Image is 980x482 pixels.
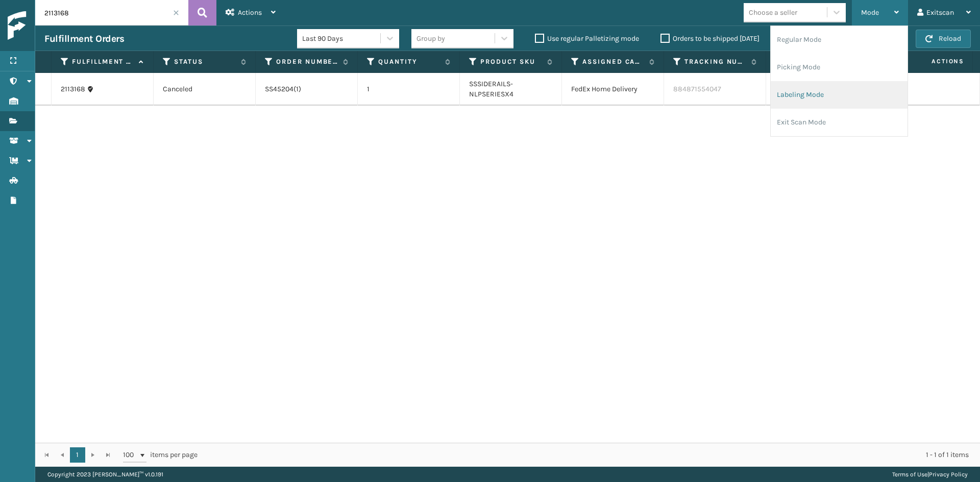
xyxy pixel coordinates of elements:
[684,57,746,66] label: Tracking Number
[276,57,338,66] label: Order Number
[469,80,513,98] a: SSSIDERAILS-NLPSERIESX4
[72,57,134,66] label: Fulfillment Order Id
[892,471,927,478] a: Terms of Use
[174,57,236,66] label: Status
[416,33,445,44] div: Group by
[123,450,138,460] span: 100
[302,33,381,44] div: Last 90 Days
[771,26,908,54] li: Regular Mode
[582,57,644,66] label: Assigned Carrier Service
[892,467,968,482] div: |
[358,73,460,106] td: 1
[749,7,797,18] div: Choose a seller
[771,54,908,81] li: Picking Mode
[378,57,440,66] label: Quantity
[480,57,542,66] label: Product SKU
[899,53,970,70] span: Actions
[154,73,256,106] td: Canceled
[123,447,198,463] span: items per page
[70,447,85,463] a: 1
[861,8,879,17] span: Mode
[8,11,100,40] img: logo
[562,73,664,106] td: FedEx Home Delivery
[47,467,163,482] p: Copyright 2023 [PERSON_NAME]™ v 1.0.191
[44,33,124,45] h3: Fulfillment Orders
[916,30,971,48] button: Reload
[771,109,908,136] li: Exit Scan Mode
[256,73,358,106] td: SS45204(1)
[766,73,868,106] td: -
[660,34,759,43] label: Orders to be shipped [DATE]
[238,8,262,17] span: Actions
[673,85,721,93] a: 884871554047
[61,84,85,94] a: 2113168
[771,81,908,109] li: Labeling Mode
[929,471,968,478] a: Privacy Policy
[212,450,969,460] div: 1 - 1 of 1 items
[535,34,639,43] label: Use regular Palletizing mode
